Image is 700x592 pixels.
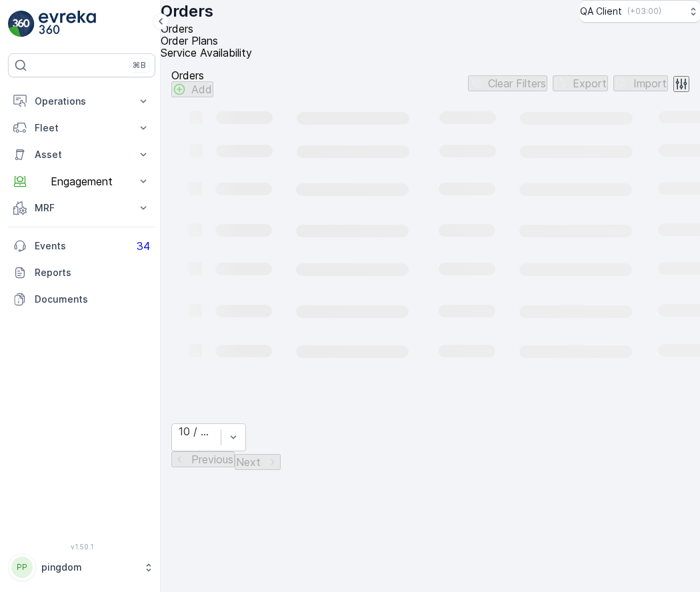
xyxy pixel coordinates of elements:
p: Documents [35,293,150,306]
p: ⌘B [133,60,146,71]
button: Engagement [8,168,155,195]
p: Add [191,83,212,95]
button: Fleet [8,115,155,141]
p: Export [573,77,607,89]
span: Orders [161,22,193,35]
p: Reports [35,266,150,279]
button: PPpingdom [8,553,155,581]
button: Export [553,75,608,91]
div: 10 / Page [179,425,214,437]
button: Next [235,454,281,470]
p: Events [35,239,129,253]
a: Reports [8,259,155,286]
p: Next [236,456,261,468]
p: Clear Filters [488,77,546,89]
span: Order Plans [161,34,218,47]
p: pingdom [41,561,137,574]
p: MRF [35,201,129,215]
button: Asset [8,141,155,168]
button: Operations [8,88,155,115]
img: logo_light-DOdMpM7g.png [39,11,96,37]
p: Engagement [35,175,129,187]
button: Previous [171,451,235,467]
p: Previous [191,453,233,465]
img: logo [8,11,35,37]
div: PP [11,557,33,578]
p: Asset [35,148,129,161]
button: Import [613,75,668,91]
button: MRF [8,195,155,221]
p: QA Client [580,5,622,18]
a: Documents [8,286,155,313]
span: v 1.50.1 [8,543,155,551]
button: Add [171,81,213,97]
a: Events34 [8,233,155,259]
p: Orders [161,1,213,22]
p: ( +03:00 ) [627,6,661,17]
span: Service Availability [161,46,252,59]
p: Fleet [35,121,129,135]
button: Clear Filters [468,75,547,91]
p: Operations [35,95,129,108]
p: 34 [137,240,150,252]
p: Import [633,77,667,89]
p: Orders [171,69,213,81]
